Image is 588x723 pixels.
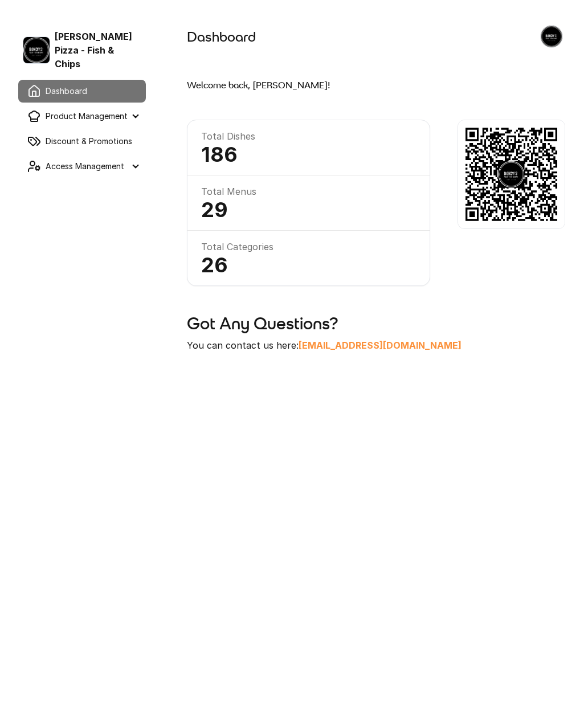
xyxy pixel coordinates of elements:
h2: Welcome back, [PERSON_NAME]! [187,79,565,92]
h1: Dashboard [187,28,529,46]
div: 186 [201,143,416,166]
a: Discount & Promotions [18,130,146,153]
div: Total Categories [201,240,416,254]
a: [EMAIL_ADDRESS][DOMAIN_NAME] [299,340,462,351]
h2: Got Any Questions? [187,313,565,334]
p: You can contact us here: [187,338,565,352]
div: [PERSON_NAME] Pizza - Fish & Chips [23,30,141,71]
div: 29 [201,198,416,221]
div: Total Dishes [201,129,416,143]
summary: Product Management [18,105,146,128]
summary: Access Management [18,155,146,178]
img: placeholder [541,26,562,47]
a: Dashboard [18,80,146,103]
a: Bondy’s Pizza - Fish & Chips logo[PERSON_NAME] Pizza - Fish & Chips [14,30,150,71]
img: 121-2507280306.png [458,120,565,229]
img: Bondy’s Pizza - Fish & Chips logo [23,36,50,64]
div: 26 [201,254,416,276]
div: Total Menus [201,185,416,198]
